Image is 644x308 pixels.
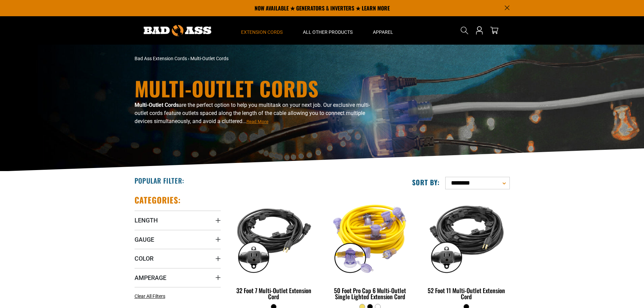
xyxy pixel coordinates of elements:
a: black 52 Foot 11 Multi-Outlet Extension Cord [423,195,509,304]
a: Clear All Filters [135,293,168,300]
span: Gauge [135,236,154,243]
span: Amperage [135,274,166,282]
span: All Other Products [303,29,353,35]
span: Multi-Outlet Cords [190,56,229,61]
a: black 32 Foot 7 Multi-Outlet Extension Cord [231,195,317,304]
summary: Color [135,249,221,268]
nav: breadcrumbs [135,55,381,62]
summary: Amperage [135,268,221,287]
summary: Gauge [135,230,221,249]
span: Color [135,255,153,262]
span: Extension Cords [241,29,283,35]
span: Apparel [373,29,393,35]
h1: Multi-Outlet Cords [135,78,381,98]
div: 50 Foot Pro Cap 6 Multi-Outlet Single Lighted Extension Cord [327,287,413,300]
img: black [424,198,509,276]
div: 32 Foot 7 Multi-Outlet Extension Cord [231,287,317,300]
h2: Popular Filter: [135,176,184,185]
span: › [188,56,189,61]
span: Length [135,216,158,224]
h2: Categories: [135,195,181,205]
img: Bad Ass Extension Cords [144,25,211,36]
summary: Search [459,25,470,36]
span: are the perfect option to help you multitask on your next job. Our exclusive multi-outlet cords f... [135,102,370,124]
b: Multi-Outlet Cords [135,102,179,108]
div: 52 Foot 11 Multi-Outlet Extension Cord [423,287,509,300]
summary: Apparel [363,16,403,45]
summary: Length [135,211,221,230]
img: yellow [328,198,413,276]
a: Bad Ass Extension Cords [135,56,187,61]
a: yellow 50 Foot Pro Cap 6 Multi-Outlet Single Lighted Extension Cord [327,195,413,304]
summary: Extension Cords [231,16,293,45]
img: black [231,198,316,276]
label: Sort by: [412,178,440,187]
span: Read More [246,119,268,124]
summary: All Other Products [293,16,363,45]
span: Clear All Filters [135,293,165,299]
